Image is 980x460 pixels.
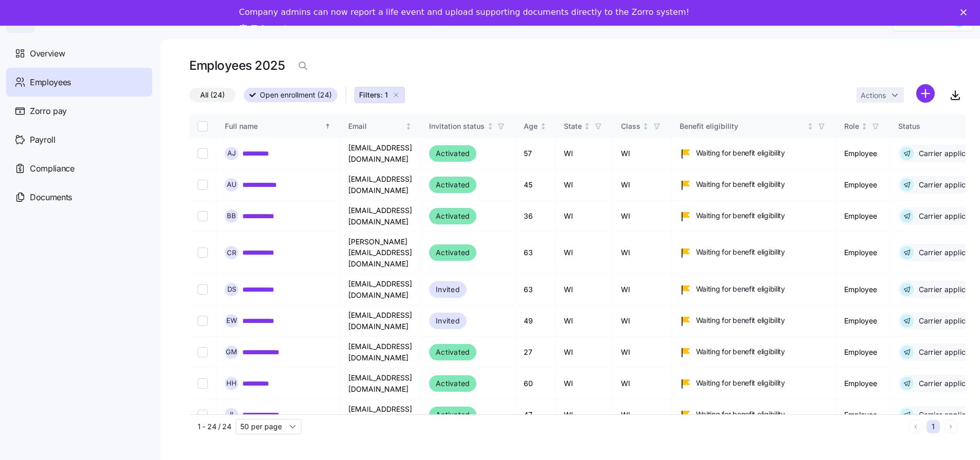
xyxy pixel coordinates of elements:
div: Age [524,121,538,132]
td: WI [556,399,613,431]
span: Waiting for benefit eligibility [696,409,785,419]
td: [PERSON_NAME][EMAIL_ADDRESS][DOMAIN_NAME] [340,232,421,274]
td: Employee [836,138,890,169]
td: Employee [836,305,890,337]
span: Waiting for benefit eligibility [696,315,785,325]
td: Employee [836,337,890,368]
input: Select record 9 [198,410,208,420]
span: 1 - 24 / 24 [198,421,231,432]
span: Waiting for benefit eligibility [696,210,785,221]
span: Waiting for benefit eligibility [696,378,785,388]
input: Select record 6 [198,316,208,326]
td: 47 [515,399,556,431]
input: Select all records [198,121,208,131]
td: WI [613,232,671,274]
span: Activated [436,246,470,259]
td: Employee [836,274,890,305]
td: WI [556,337,613,368]
div: Not sorted [405,123,412,130]
span: Payroll [30,133,56,146]
td: Employee [836,399,890,431]
div: Email [348,121,403,132]
span: Open enrollment (24) [260,88,332,102]
svg: add icon [916,84,935,103]
div: Not sorted [540,123,547,130]
span: Activated [436,179,470,191]
input: Select record 5 [198,284,208,295]
span: All (24) [200,88,225,102]
td: WI [613,274,671,305]
span: Activated [436,346,470,358]
input: Select record 7 [198,347,208,357]
td: Employee [836,201,890,232]
span: J L [228,411,235,418]
td: WI [613,399,671,431]
span: Zorro pay [30,105,67,118]
span: Waiting for benefit eligibility [696,179,785,189]
span: Actions [861,92,886,99]
div: State [564,121,582,132]
span: Overview [30,47,65,60]
span: Compliance [30,162,75,175]
span: Documents [30,191,72,204]
span: E W [226,317,237,324]
a: Compliance [6,154,152,183]
div: Role [844,121,859,132]
th: StateNot sorted [556,114,613,138]
span: Waiting for benefit eligibility [696,247,785,257]
td: WI [556,305,613,337]
td: 27 [515,337,556,368]
span: Invited [436,283,460,296]
td: Employee [836,232,890,274]
td: WI [556,201,613,232]
span: Waiting for benefit eligibility [696,284,785,294]
a: Overview [6,39,152,68]
th: EmailNot sorted [340,114,421,138]
th: ClassNot sorted [613,114,671,138]
div: Class [621,121,640,132]
span: Employees [30,76,71,89]
div: Not sorted [487,123,494,130]
td: 36 [515,201,556,232]
div: Benefit eligibility [680,121,805,132]
input: Select record 2 [198,180,208,190]
td: Employee [836,368,890,399]
button: Next page [944,420,957,433]
td: [EMAIL_ADDRESS][DOMAIN_NAME] [340,138,421,169]
td: WI [613,169,671,201]
div: Sorted ascending [324,123,331,130]
span: Invited [436,315,460,327]
td: 60 [515,368,556,399]
td: WI [556,232,613,274]
span: B B [227,213,236,219]
div: Invitation status [429,121,485,132]
a: Employees [6,68,152,97]
a: Take a tour [239,24,304,35]
a: Documents [6,183,152,212]
td: WI [556,169,613,201]
span: Filters: 1 [359,90,388,100]
td: WI [556,274,613,305]
span: Waiting for benefit eligibility [696,347,785,357]
span: A U [227,181,237,188]
td: 49 [515,305,556,337]
div: Full name [225,121,323,132]
td: 63 [515,232,556,274]
input: Select record 8 [198,378,208,389]
td: [EMAIL_ADDRESS][DOMAIN_NAME] [340,201,421,232]
a: Payroll [6,125,152,154]
span: D S [227,286,236,293]
td: [EMAIL_ADDRESS][DOMAIN_NAME] [340,399,421,431]
div: Not sorted [807,123,814,130]
td: WI [613,201,671,232]
div: Not sorted [642,123,649,130]
span: Activated [436,377,470,390]
td: WI [613,138,671,169]
input: Select record 1 [198,148,208,159]
td: 57 [515,138,556,169]
button: Previous page [909,420,922,433]
td: WI [613,337,671,368]
span: Waiting for benefit eligibility [696,148,785,158]
span: C R [227,250,236,256]
th: Benefit eligibilityNot sorted [671,114,836,138]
